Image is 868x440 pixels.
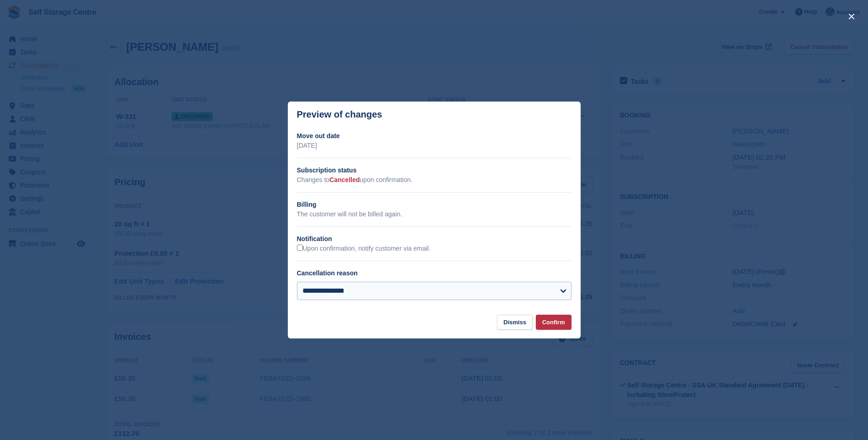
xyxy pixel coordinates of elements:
[297,200,571,209] h2: Billing
[297,109,383,120] p: Preview of changes
[497,315,533,330] button: Dismiss
[297,175,571,185] p: Changes to upon confirmation.
[297,245,431,253] label: Upon confirmation, notify customer via email.
[844,9,859,24] button: close
[297,141,571,150] p: [DATE]
[297,209,571,219] p: The customer will not be billed again.
[536,315,571,330] button: Confirm
[297,131,571,141] h2: Move out date
[297,245,303,251] input: Upon confirmation, notify customer via email.
[297,269,358,277] label: Cancellation reason
[329,176,360,183] span: Cancelled
[297,234,571,244] h2: Notification
[297,166,571,175] h2: Subscription status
